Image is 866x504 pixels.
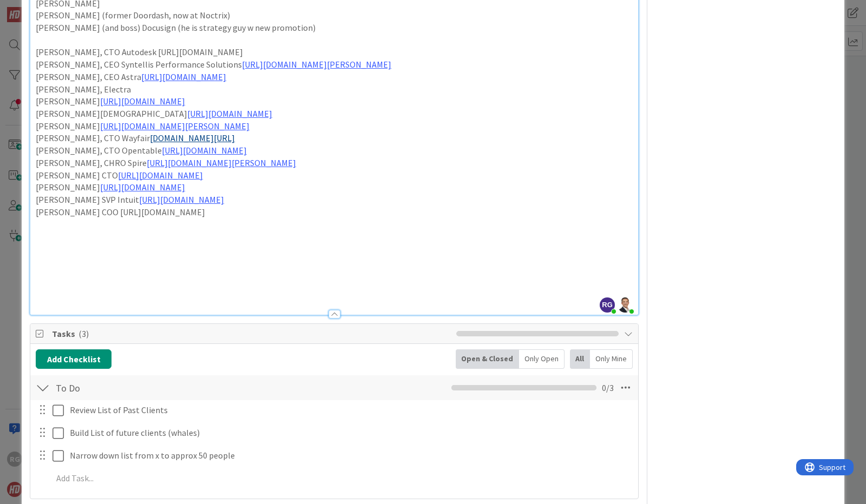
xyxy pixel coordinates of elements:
[139,194,224,205] a: [URL][DOMAIN_NAME]
[147,157,296,168] a: [URL][DOMAIN_NAME][PERSON_NAME]
[36,181,633,194] p: [PERSON_NAME]
[36,157,633,169] p: [PERSON_NAME], CHRO Spire
[78,328,89,339] span: ( 3 )
[36,194,633,206] p: [PERSON_NAME] SVP Intuit
[242,59,391,70] a: [URL][DOMAIN_NAME][PERSON_NAME]
[36,349,111,369] button: Add Checklist
[162,145,247,156] a: [URL][DOMAIN_NAME]
[52,327,451,340] span: Tasks
[36,95,633,108] p: [PERSON_NAME]
[70,404,631,416] p: Review List of Past Clients
[600,297,615,313] span: RG
[36,22,633,34] p: [PERSON_NAME] (and boss) Docusign (he is strategy guy w new promotion)
[36,108,633,120] p: [PERSON_NAME][DEMOGRAPHIC_DATA]
[456,349,519,369] div: Open & Closed
[70,449,631,462] p: Narrow down list from x to approx 50 people
[100,182,185,193] a: [URL][DOMAIN_NAME]
[36,132,633,144] p: [PERSON_NAME], CTO Wayfair
[150,132,235,143] a: [DOMAIN_NAME][URL]
[36,9,633,22] p: [PERSON_NAME] (former Doordash, now at Noctrix)
[100,121,250,131] a: [URL][DOMAIN_NAME][PERSON_NAME]
[36,58,633,71] p: [PERSON_NAME], CEO Syntellis Performance Solutions
[36,169,633,182] p: [PERSON_NAME] CTO
[118,170,203,181] a: [URL][DOMAIN_NAME]
[590,349,633,369] div: Only Mine
[36,120,633,132] p: [PERSON_NAME]
[187,108,272,119] a: [URL][DOMAIN_NAME]
[52,378,296,397] input: Add Checklist...
[36,144,633,157] p: [PERSON_NAME], CTO Opentable
[100,96,185,107] a: [URL][DOMAIN_NAME]
[570,349,590,369] div: All
[602,381,614,394] span: 0 / 3
[70,427,631,439] p: Build List of future clients (whales)
[36,71,633,83] p: [PERSON_NAME], CEO Astra
[23,2,49,15] span: Support
[36,46,633,58] p: [PERSON_NAME], CTO Autodesk [URL][DOMAIN_NAME]
[618,297,633,313] img: UCWZD98YtWJuY0ewth2JkLzM7ZIabXpM.png
[519,349,565,369] div: Only Open
[36,83,633,96] p: [PERSON_NAME], Electra
[36,206,633,218] p: [PERSON_NAME] COO [URL][DOMAIN_NAME]
[141,71,226,82] a: [URL][DOMAIN_NAME]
